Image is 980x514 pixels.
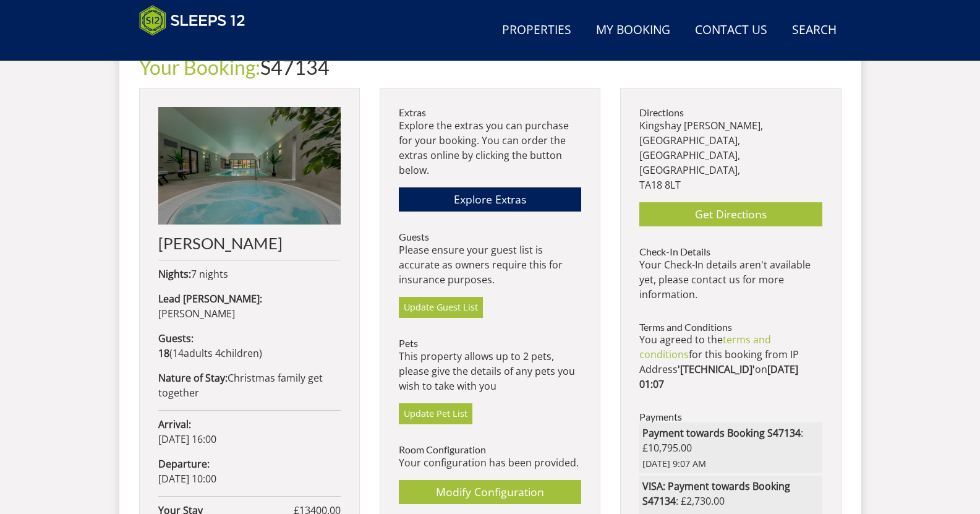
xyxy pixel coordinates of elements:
h3: Pets [399,338,581,349]
h2: [PERSON_NAME] [158,234,341,252]
a: Explore Extras [399,187,581,212]
strong: Payment towards Booking S47134 [642,426,801,440]
strong: Nights: [158,267,191,281]
a: Properties [497,17,576,45]
a: Update Guest List [399,297,483,318]
strong: '[TECHNICAL_ID]' [678,362,755,376]
strong: VISA: Payment towards Booking S47134 [642,479,790,508]
p: Explore the extras you can purchase for your booking. You can order the extras online by clicking... [399,118,581,178]
span: ren [243,346,259,360]
p: This property allows up to 2 pets, please give the details of any pets you wish to take with you [399,349,581,393]
h3: Extras [399,107,581,118]
strong: Arrival: [158,418,191,431]
iframe: Customer reviews powered by Trustpilot [133,43,263,54]
p: Your configuration has been provided. [399,455,581,470]
p: [DATE] 16:00 [158,417,341,447]
a: My Booking [591,17,675,45]
h3: Directions [639,107,822,118]
h3: Terms and Conditions [639,322,822,333]
p: Please ensure your guest list is accurate as owners require this for insurance purposes. [399,242,581,287]
p: [DATE] 10:00 [158,456,341,486]
span: ( ) [158,346,262,360]
a: Update Pet List [399,403,472,424]
h3: Room Configuration [399,444,581,455]
p: 7 nights [158,267,341,281]
strong: 18 [158,346,169,360]
p: You agreed to the for this booking from IP Address on [639,332,822,392]
h3: Check-In Details [639,246,822,257]
span: [PERSON_NAME] [158,307,235,320]
p: Christmas family get together [158,371,341,400]
a: Contact Us [690,17,772,45]
a: terms and conditions [639,333,771,361]
strong: Lead [PERSON_NAME]: [158,292,262,306]
li: : £10,795.00 [639,422,822,474]
span: adult [173,346,213,360]
span: 14 [173,346,184,360]
strong: Departure: [158,457,210,471]
h1: S47134 [139,56,842,78]
h3: Guests [399,231,581,242]
span: child [213,346,259,360]
a: Search [787,17,842,45]
p: Your Check-In details aren't available yet, please contact us for more information. [639,257,822,302]
strong: Guests: [158,332,194,345]
span: [DATE] 9:07 AM [642,457,819,471]
img: Sleeps 12 [139,5,245,36]
h3: Payments [639,411,822,422]
a: Your Booking: [139,55,260,79]
a: Get Directions [639,202,822,226]
a: [PERSON_NAME] [158,107,341,252]
strong: [DATE] 01:07 [639,362,798,391]
span: 4 [215,346,221,360]
a: Modify Configuration [399,480,581,504]
p: Kingshay [PERSON_NAME], [GEOGRAPHIC_DATA], [GEOGRAPHIC_DATA], [GEOGRAPHIC_DATA], TA18 8LT [639,118,822,192]
img: An image of 'Kingshay Barton' [158,107,341,225]
strong: Nature of Stay: [158,371,228,385]
span: s [208,346,213,360]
